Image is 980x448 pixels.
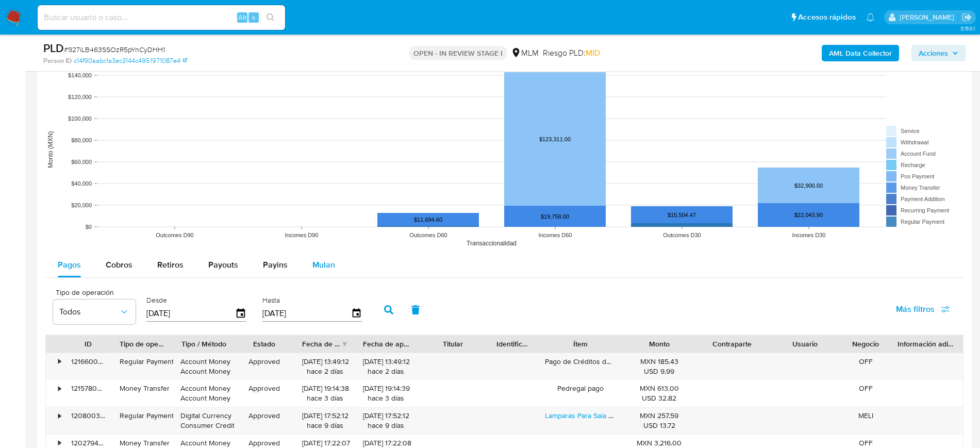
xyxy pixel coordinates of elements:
span: Alt [238,12,246,22]
span: Acciones [919,45,948,61]
span: Accesos rápidos [798,12,856,23]
span: MID [586,47,600,59]
a: c14f90aabc1a3ec3144c4951971087e4 [74,56,187,65]
b: PLD [43,40,64,56]
button: Acciones [911,45,966,61]
a: Salir [961,12,972,23]
button: AML Data Collector [822,45,899,61]
b: AML Data Collector [829,45,892,61]
div: MLM [511,47,539,59]
a: Notificaciones [866,13,875,22]
span: # 927iLB463SSOzR5pYnCyDHH1 [64,44,165,55]
span: 3.150.1 [960,24,975,32]
p: OPEN - IN REVIEW STAGE I [409,46,507,60]
p: diego.gardunorosas@mercadolibre.com.mx [900,12,958,22]
span: Riesgo PLD: [543,47,600,59]
input: Buscar usuario o caso... [38,11,285,24]
span: s [252,12,255,22]
button: search-icon [260,10,281,25]
b: Person ID [43,56,72,65]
